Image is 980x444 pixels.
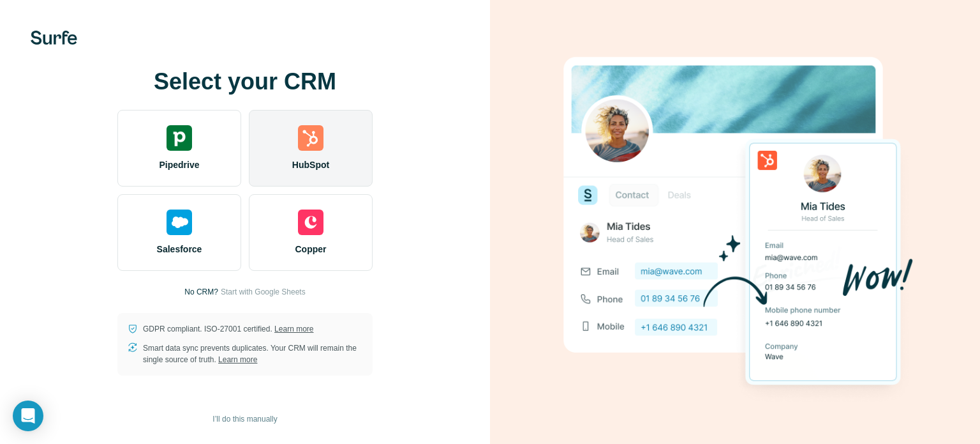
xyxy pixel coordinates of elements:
[159,158,199,171] span: Pipedrive
[218,355,257,364] a: Learn more
[298,125,323,151] img: hubspot's logo
[13,401,43,431] div: Open Intercom Messenger
[167,125,192,151] img: pipedrive's logo
[298,210,323,235] img: copper's logo
[221,286,306,298] button: Start with Google Sheets
[556,37,914,408] img: HUBSPOT image
[143,323,313,335] p: GDPR compliant. ISO-27001 certified.
[184,286,218,298] p: No CRM?
[212,413,277,425] span: I’ll do this manually
[31,31,77,45] img: Surfe's logo
[157,243,202,256] span: Salesforce
[143,342,362,365] p: Smart data sync prevents duplicates. Your CRM will remain the single source of truth.
[204,410,286,429] button: I’ll do this manually
[117,69,373,95] h1: Select your CRM
[292,158,329,171] span: HubSpot
[167,210,192,235] img: salesforce's logo
[274,325,313,333] a: Learn more
[295,243,327,256] span: Copper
